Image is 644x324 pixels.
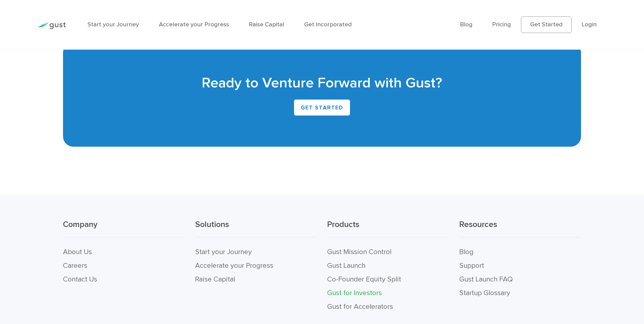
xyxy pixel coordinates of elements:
a: Blog [460,21,472,28]
h2: Ready to Venture Forward with Gust? [73,73,571,93]
a: Start your Journey [88,21,139,28]
a: Login [581,21,597,28]
a: Support [459,261,484,270]
a: Startup Glossary [459,289,510,297]
h3: Company [63,219,185,238]
a: Contact Us [63,275,97,283]
a: Raise Capital [249,21,284,28]
img: Gust Logo [37,22,66,29]
a: Get Incorporated [304,21,352,28]
h3: Solutions [195,219,317,238]
a: Gust Mission Control [327,247,391,256]
a: Start your Journey [195,247,252,256]
a: Get Started [521,16,572,33]
a: GET STARTED [294,99,350,116]
a: Careers [63,261,87,270]
a: Accelerate your Progress [195,261,273,270]
a: Blog [459,247,473,256]
a: Accelerate your Progress [159,21,229,28]
h3: Products [327,219,449,238]
a: Gust for Accelerators [327,302,393,311]
a: Pricing [492,21,511,28]
a: Gust for Investors [327,289,382,297]
a: Gust Launch FAQ [459,275,513,283]
a: Co-Founder Equity Split [327,275,401,283]
h3: Resources [459,219,581,238]
a: Gust Launch [327,261,365,270]
a: About Us [63,247,92,256]
a: Raise Capital [195,275,235,283]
